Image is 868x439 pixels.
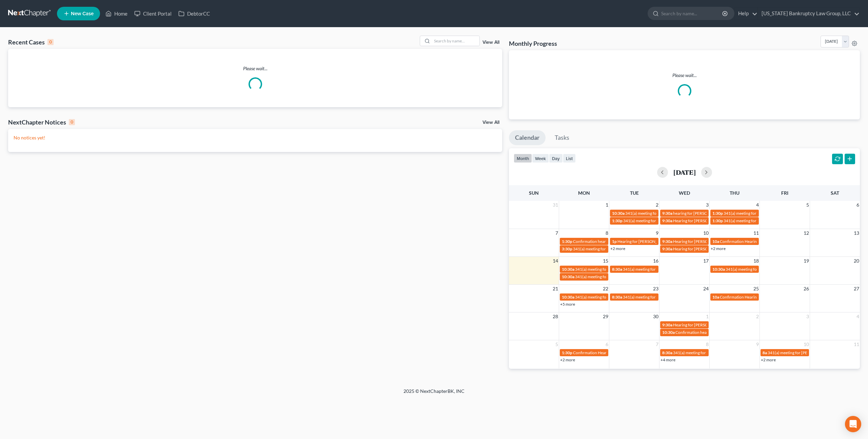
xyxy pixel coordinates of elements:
button: day [549,154,563,163]
span: 341(a) meeting for [PERSON_NAME] [623,218,689,223]
span: Sat [831,190,839,196]
span: 341(a) meeting for [PERSON_NAME] [625,211,691,216]
span: 5 [555,340,559,348]
span: 25 [753,285,759,293]
span: 9:30a [662,246,672,251]
span: 9 [655,229,659,237]
span: Confirmation hearing for [PERSON_NAME] [675,330,752,335]
span: Wed [679,190,690,196]
span: 26 [803,285,810,293]
span: 8:30a [612,294,622,300]
span: 1:30p [562,239,572,244]
span: hearing for [PERSON_NAME] & [PERSON_NAME] [673,211,761,216]
span: 10:30a [612,211,625,216]
span: Confirmation Hearing for [PERSON_NAME] [573,350,651,355]
span: 10a [712,239,719,244]
span: Hearing for [PERSON_NAME] [673,239,726,244]
input: Search by name... [661,7,723,20]
span: Confirmation Hearing for [PERSON_NAME] [720,239,797,244]
span: 8 [605,229,609,237]
span: 9 [755,340,759,348]
div: NextChapter Notices [8,118,75,126]
span: 6 [605,340,609,348]
span: 30 [652,312,659,321]
span: 28 [552,312,559,321]
p: Please wait... [8,65,502,72]
button: month [514,154,532,163]
a: +2 more [761,357,776,362]
span: 341(a) meeting for Trinity [PERSON_NAME] [623,294,701,300]
span: 341(a) meeting for [PERSON_NAME] & [PERSON_NAME] [623,267,724,272]
span: Hearing for [PERSON_NAME] [673,246,726,251]
span: 10:30a [662,330,675,335]
span: 8a [763,350,767,355]
span: Sun [529,190,539,196]
span: 1:30p [712,211,723,216]
a: +2 more [610,246,625,251]
div: Recent Cases [8,38,54,46]
span: 1 [705,312,709,321]
span: 5 [806,201,810,209]
span: 10 [703,229,709,237]
a: View All [482,120,499,125]
span: 17 [703,257,709,265]
span: 8:30a [662,350,672,355]
span: 1:30p [562,350,572,355]
span: 29 [602,312,609,321]
div: 2025 © NextChapterBK, INC [241,388,627,400]
span: Thu [730,190,739,196]
span: 4 [856,312,860,321]
span: 11 [853,340,860,348]
span: Hearing for [PERSON_NAME] [617,239,670,244]
span: 341(a) meeting for [PERSON_NAME] [726,267,791,272]
span: Tue [630,190,639,196]
div: Open Intercom Messenger [845,416,861,432]
span: 31 [552,201,559,209]
span: 15 [602,257,609,265]
h3: Monthly Progress [509,39,557,47]
span: 3:30p [562,246,572,251]
span: 1:30p [612,218,623,223]
span: 341(a) meeting for [PERSON_NAME] & [PERSON_NAME] [573,246,674,251]
p: Please wait... [514,72,854,79]
span: 18 [753,257,759,265]
span: 13 [853,229,860,237]
span: 341(a) meeting for [PERSON_NAME] & [PERSON_NAME] [673,350,774,355]
span: 11 [753,229,759,237]
div: 0 [47,39,54,45]
span: New Case [71,11,94,16]
a: Home [102,7,131,20]
span: 12 [803,229,810,237]
a: +4 more [660,357,675,362]
span: 21 [552,285,559,293]
span: 16 [652,257,659,265]
span: 6 [856,201,860,209]
button: list [563,154,576,163]
span: Mon [578,190,590,196]
a: Tasks [549,130,575,145]
a: DebtorCC [175,7,213,20]
span: 10a [712,294,719,300]
span: 1:30p [712,218,723,223]
span: 8:30a [612,267,622,272]
span: 341(a) meeting for [PERSON_NAME] [724,211,789,216]
span: Hearing for [PERSON_NAME] & [PERSON_NAME] [673,218,762,223]
a: +2 more [711,246,726,251]
a: Help [735,7,757,20]
a: +5 more [560,302,575,307]
a: Client Portal [131,7,175,20]
span: 9:30a [662,322,672,327]
span: Fri [781,190,788,196]
span: 341(a) meeting for [PERSON_NAME] [575,274,640,279]
a: View All [482,40,499,45]
span: 10 [803,340,810,348]
a: [US_STATE] Bankruptcy Law Group, LLC [758,7,860,20]
span: 1p [612,239,617,244]
span: 27 [853,285,860,293]
a: +2 more [560,357,575,362]
span: 23 [652,285,659,293]
span: 9:30a [662,211,672,216]
span: 19 [803,257,810,265]
span: 341(a) meeting for [PERSON_NAME] [724,218,789,223]
input: Search by name... [432,36,479,46]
